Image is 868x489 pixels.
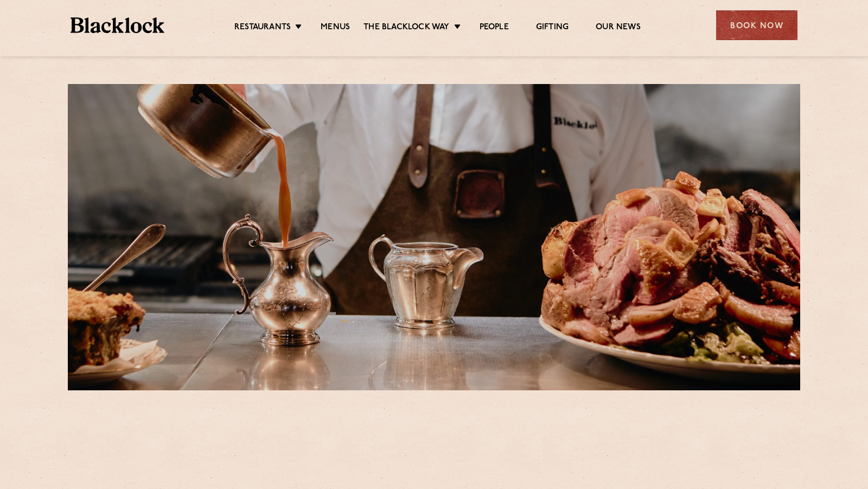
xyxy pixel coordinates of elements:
[480,22,509,34] a: People
[363,22,449,34] a: The Blacklock Way
[596,22,641,34] a: Our News
[71,17,164,33] img: BL_Textured_Logo-footer-cropped.svg
[536,22,569,34] a: Gifting
[321,22,350,34] a: Menus
[716,10,797,40] div: Book Now
[234,22,291,34] a: Restaurants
